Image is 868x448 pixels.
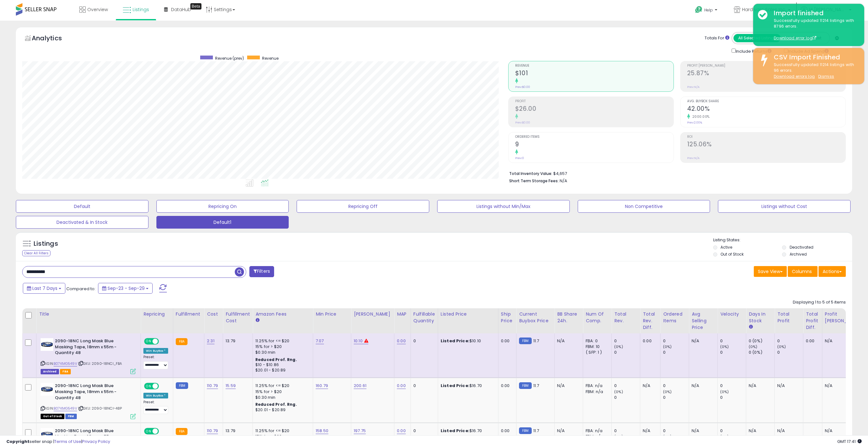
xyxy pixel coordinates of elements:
[156,200,289,213] button: Repricing On
[713,237,852,243] p: Listing States:
[501,383,511,389] div: 0.00
[32,285,57,291] span: Last 7 Days
[519,427,531,434] small: FBM
[720,338,746,344] div: 0
[586,311,609,324] div: Num of Comp.
[586,383,607,389] div: FBA: n/a
[158,384,168,389] span: OFF
[226,311,250,324] div: Fulfillment Cost
[742,6,786,13] span: Hardware Sales Inc.
[663,311,686,324] div: Ordered Items
[6,439,110,445] div: seller snap | |
[825,383,860,389] div: N/A
[643,338,655,344] div: 0.00
[557,311,580,324] div: BB Share 24h.
[16,216,148,229] button: Deactivated & In Stock
[792,268,812,275] span: Columns
[825,311,863,324] div: Profit [PERSON_NAME]
[354,383,366,389] a: 200.61
[297,200,429,213] button: Repricing Off
[777,428,798,434] div: N/A
[255,407,308,413] div: $20.01 - $20.89
[663,383,689,389] div: 0
[825,338,860,344] div: N/A
[66,286,95,292] span: Compared to:
[557,428,578,434] div: N/A
[806,338,817,344] div: 0.00
[727,47,779,55] div: Include Returns
[687,135,845,139] span: ROI
[790,244,813,250] label: Deactivated
[663,395,689,400] div: 0
[60,369,71,374] span: FBA
[687,121,702,124] small: Prev: 2.00%
[32,34,74,44] h5: Analytics
[41,414,64,419] span: All listings that are currently out of stock and unavailable for purchase on Amazon
[23,283,65,294] button: Last 7 Days
[413,383,433,389] div: 0
[519,311,552,324] div: Current Buybox Price
[769,9,859,18] div: Import finished
[692,338,713,344] div: N/A
[586,344,607,350] div: FBM: 10
[441,338,470,344] b: Listed Price:
[255,344,308,350] div: 15% for > $20
[533,383,539,389] span: 11.7
[515,156,524,160] small: Prev: 0
[397,428,406,434] a: 0.00
[207,338,214,344] a: 2.31
[143,355,168,369] div: Preset:
[749,428,770,434] div: N/A
[65,414,77,419] span: FBM
[754,266,787,277] button: Save View
[255,338,308,344] div: 11.25% for <= $20
[22,250,50,256] div: Clear All Filters
[215,56,244,61] span: Revenue (prev)
[108,285,145,291] span: Sep-23 - Sep-29
[176,311,201,318] div: Fulfillment
[397,311,408,318] div: MAP
[643,428,655,434] div: N/A
[749,338,774,344] div: 0 (0%)
[441,311,496,318] div: Listed Price
[190,3,201,10] div: Tooltip anchor
[143,311,170,318] div: Repricing
[41,383,136,418] div: ASIN:
[413,338,433,344] div: 0
[515,64,674,68] span: Revenue
[41,338,53,351] img: 4110OH1vCzL._SL40_.jpg
[316,383,328,389] a: 160.79
[749,383,770,389] div: N/A
[509,169,841,177] li: $4,657
[41,428,53,441] img: 4110OH1vCzL._SL40_.jpg
[643,383,655,389] div: N/A
[687,105,845,114] h2: 42.00%
[663,350,689,355] div: 0
[515,70,674,78] h2: $101
[176,382,188,389] small: FBM
[825,428,860,434] div: N/A
[441,428,470,434] b: Listed Price:
[143,393,168,398] div: Win BuyBox *
[519,382,531,389] small: FBM
[720,383,746,389] div: 0
[777,350,803,355] div: 0
[614,389,623,394] small: (0%)
[316,428,328,434] a: 158.50
[788,266,818,277] button: Columns
[255,318,259,323] small: Amazon Fees.
[262,56,279,61] span: Revenue
[704,7,713,13] span: Help
[413,428,433,434] div: 0
[501,428,511,434] div: 0.00
[255,357,297,362] b: Reduced Prof. Rng.
[586,428,607,434] div: FBA: n/a
[255,383,308,389] div: 11.25% for <= $20
[557,383,578,389] div: N/A
[519,338,531,344] small: FBM
[441,428,493,434] div: $16.70
[226,383,236,389] a: 15.59
[158,339,168,344] span: OFF
[690,114,710,119] small: 2000.00%
[437,200,570,213] button: Listings without Min/Max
